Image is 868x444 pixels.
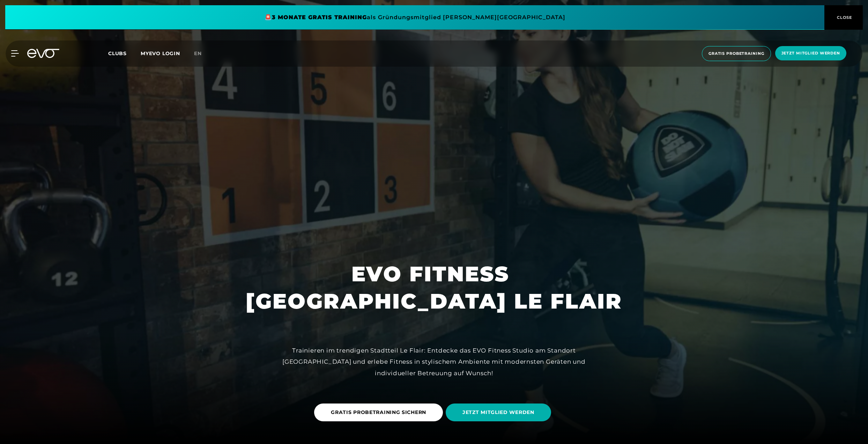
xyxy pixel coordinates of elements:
[246,260,622,315] h1: EVO FITNESS [GEOGRAPHIC_DATA] LE FLAIR
[835,14,852,21] span: CLOSE
[331,409,426,416] span: GRATIS PROBETRAINING SICHERN
[773,46,848,61] a: Jetzt Mitglied werden
[141,50,180,57] a: MYEVO LOGIN
[709,51,764,57] span: Gratis Probetraining
[194,50,210,58] a: en
[108,50,141,57] a: Clubs
[700,46,773,61] a: Gratis Probetraining
[462,409,534,416] span: JETZT MITGLIED WERDEN
[781,50,840,56] span: Jetzt Mitglied werden
[108,50,127,57] span: Clubs
[194,50,202,57] span: en
[446,398,554,427] a: JETZT MITGLIED WERDEN
[277,345,591,379] div: Trainieren im trendigen Stadtteil Le Flair: Entdecke das EVO Fitness Studio am Standort [GEOGRAPH...
[314,398,446,427] a: GRATIS PROBETRAINING SICHERN
[824,5,863,30] button: CLOSE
